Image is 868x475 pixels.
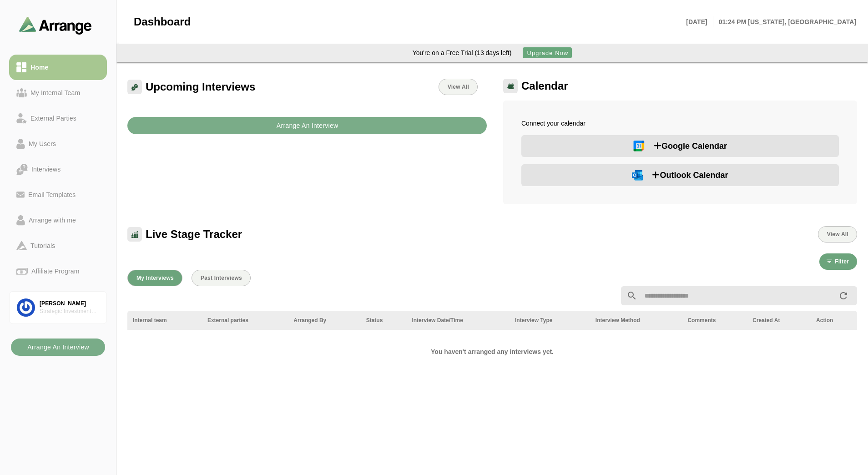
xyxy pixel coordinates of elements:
button: Past Interviews [192,270,251,286]
span: My Interviews [136,275,174,281]
div: External parties [207,316,283,324]
p: [DATE] [686,16,713,27]
a: Affiliate Program [9,258,107,284]
a: Interviews [9,157,107,182]
button: Arrange An Interview [11,339,105,356]
p: Connect your calendar [521,119,839,128]
b: Arrange An Interview [27,339,89,356]
a: Home [9,55,107,80]
span: Filter [834,258,849,265]
a: View All [439,79,478,95]
b: Arrange An Interview [276,117,338,134]
div: Strategic Investment Group [40,308,99,315]
div: My Internal Team [27,87,84,98]
span: Outlook Calendar [652,169,728,182]
button: Filter [819,253,857,270]
div: External Parties [27,113,80,124]
div: Interview Method [595,316,677,324]
a: Tutorials [9,233,107,258]
a: My Internal Team [9,80,107,106]
div: My Users [25,138,60,149]
img: arrangeai-name-small-logo.4d2b8aee.svg [19,16,92,34]
span: View All [447,84,469,90]
div: Status [366,316,401,324]
div: Created At [752,316,805,324]
div: Tutorials [27,240,59,251]
button: Google Calendar [521,135,839,157]
div: You're on a Free Trial (13 days left) [413,48,512,58]
button: My Interviews [127,270,182,286]
span: Upgrade Now [526,50,568,56]
span: View All [827,231,848,237]
div: [PERSON_NAME] [40,300,99,308]
i: appended action [838,290,849,301]
div: Email Templates [25,189,79,200]
a: Arrange with me [9,207,107,233]
h2: You haven't arranged any interviews yet. [316,346,668,357]
div: Comments [687,316,742,324]
a: External Parties [9,106,107,131]
span: Live Stage Tracker [146,227,242,241]
div: Interview Date/Time [412,316,504,324]
span: Past Interviews [200,275,242,281]
div: Arrange with me [25,215,80,226]
div: Affiliate Program [28,266,83,277]
a: Email Templates [9,182,107,207]
a: My Users [9,131,107,157]
button: View All [818,226,857,243]
div: Home [27,62,52,73]
div: Internal team [133,316,197,324]
a: [PERSON_NAME]Strategic Investment Group [9,291,107,324]
div: Interview Type [515,316,585,324]
button: Outlook Calendar [521,164,839,186]
span: Calendar [521,79,568,93]
p: 01:24 PM [US_STATE], [GEOGRAPHIC_DATA] [713,16,856,27]
button: Upgrade Now [523,47,572,58]
span: Upcoming Interviews [146,80,255,94]
span: Google Calendar [654,140,727,152]
div: Arranged By [293,316,355,324]
button: Arrange An Interview [127,117,487,134]
div: Action [816,316,852,324]
div: Interviews [28,164,64,175]
span: Dashboard [134,15,191,29]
